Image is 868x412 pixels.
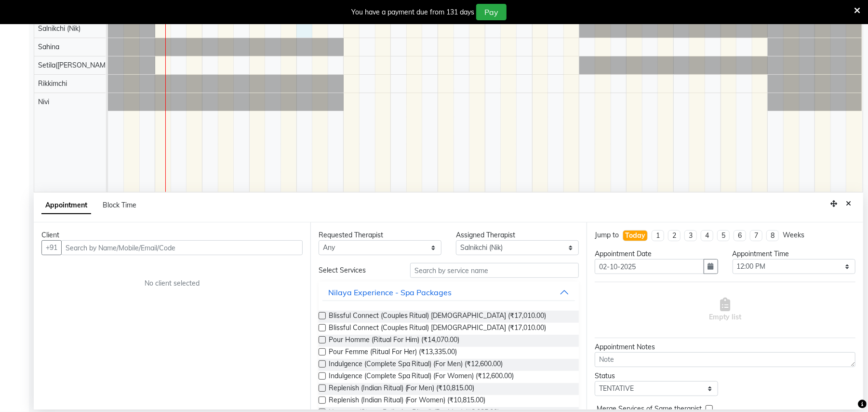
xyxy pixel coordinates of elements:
[595,230,619,240] div: Jump to
[841,196,855,211] button: Close
[41,240,62,255] button: +91
[38,79,67,88] span: Rikkimchi
[328,287,452,298] div: Nilaya Experience - Spa Packages
[329,371,514,383] span: Indulgence (Complete Spa Ritual) (For Women) (₹12,600.00)
[38,24,80,33] span: Salnikchi (Nik)
[595,371,718,381] div: Status
[734,230,746,241] li: 6
[329,359,503,371] span: Indulgence (Complete Spa Ritual) (For Men) (₹12,600.00)
[38,61,113,69] span: Setila([PERSON_NAME])
[766,230,779,241] li: 8
[38,42,59,51] span: Sahina
[38,97,49,106] span: Nivi
[595,342,855,352] div: Appointment Notes
[410,263,579,278] input: Search by service name
[595,259,704,274] input: yyyy-mm-dd
[709,298,741,322] span: Empty list
[733,249,855,259] div: Appointment Time
[329,347,457,359] span: Pour Femme (Ritual For Her) (₹13,335.00)
[61,240,303,255] input: Search by Name/Mobile/Email/Code
[319,230,441,240] div: Requested Therapist
[329,395,486,407] span: Replenish (Indian Ritual) (For Women) (₹10,815.00)
[41,197,91,214] span: Appointment
[329,311,547,323] span: Blissful Connect (Couples Ritual) [DEMOGRAPHIC_DATA] (₹17,010.00)
[750,230,762,241] li: 7
[103,201,136,209] span: Block Time
[476,4,507,20] button: Pay
[329,335,460,347] span: Pour Homme (Ritual For Him) (₹14,070.00)
[684,230,697,241] li: 3
[625,231,645,241] div: Today
[311,265,403,275] div: Select Services
[41,230,303,240] div: Client
[351,7,474,17] div: You have a payment due from 131 days
[456,230,579,240] div: Assigned Therapist
[717,230,730,241] li: 5
[65,278,280,288] div: No client selected
[329,323,547,335] span: Blissful Connect (Couples Ritual) [DEMOGRAPHIC_DATA] (₹17,010.00)
[595,249,718,259] div: Appointment Date
[322,284,575,301] button: Nilaya Experience - Spa Packages
[652,230,664,241] li: 1
[329,383,475,395] span: Replenish (Indian Ritual) (For Men) (₹10,815.00)
[668,230,681,241] li: 2
[701,230,713,241] li: 4
[783,230,804,240] div: Weeks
